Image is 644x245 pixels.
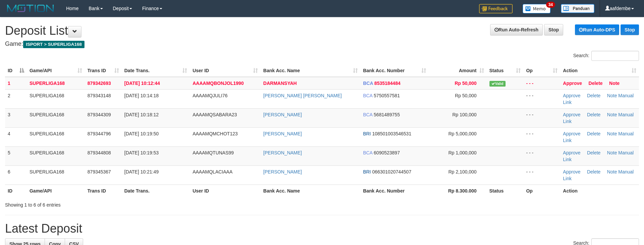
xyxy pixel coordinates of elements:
[372,169,411,174] span: Copy 066301020744507 to clipboard
[575,24,619,35] a: Run Auto-DPS
[192,169,232,174] span: AAAAMQLACIAAA
[591,51,639,61] input: Search:
[192,93,227,98] span: AAAAMQJULI76
[607,150,617,155] a: Note
[5,108,27,127] td: 3
[560,185,639,197] th: Action
[192,131,238,136] span: AAAAMQMCHOT123
[587,131,600,136] a: Delete
[363,131,371,136] span: BRI
[448,169,476,174] span: Rp 2,100,000
[523,146,560,165] td: - - -
[263,169,302,174] a: [PERSON_NAME]
[363,112,372,117] span: BCA
[87,93,111,98] span: 879343148
[263,81,297,86] a: DARMANSYAH
[5,77,27,90] td: 1
[124,150,159,155] span: [DATE] 10:19:53
[87,169,111,174] span: 879345367
[487,65,524,77] th: Status: activate to sort column ascending
[563,150,634,162] a: Manual Link
[589,81,603,86] a: Delete
[5,146,27,165] td: 5
[124,93,159,98] span: [DATE] 10:14:18
[479,4,513,13] img: Feedback.jpg
[27,185,85,197] th: Game/API
[489,81,506,87] span: Valid transaction
[263,93,342,98] a: [PERSON_NAME] [PERSON_NAME]
[363,169,371,174] span: BRI
[563,93,634,105] a: Manual Link
[124,112,159,117] span: [DATE] 10:18:12
[448,150,476,155] span: Rp 1,000,000
[561,4,594,13] img: panduan.png
[523,185,560,197] th: Op
[563,93,580,98] a: Approve
[563,169,580,174] a: Approve
[360,185,429,197] th: Bank Acc. Number
[5,165,27,185] td: 6
[429,185,487,197] th: Rp 8.300.000
[587,169,600,174] a: Delete
[23,41,84,48] span: ISPORT > SUPERLIGA168
[27,127,85,146] td: SUPERLIGA168
[621,24,639,35] a: Stop
[27,165,85,185] td: SUPERLIGA168
[607,131,617,136] a: Note
[374,93,400,98] span: Copy 5750557581 to clipboard
[374,81,401,86] span: Copy 8535184484 to clipboard
[607,169,617,174] a: Note
[363,81,373,86] span: BCA
[563,81,582,86] a: Approve
[455,93,477,98] span: Rp 50,000
[5,127,27,146] td: 4
[523,89,560,108] td: - - -
[607,112,617,117] a: Note
[192,150,234,155] span: AAAAMQTUNAS99
[124,81,160,86] span: [DATE] 10:12:44
[87,131,111,136] span: 879344796
[263,150,302,155] a: [PERSON_NAME]
[455,81,476,86] span: Rp 50,000
[87,150,111,155] span: 879344808
[587,112,600,117] a: Delete
[372,131,411,136] span: Copy 108501003546531 to clipboard
[363,150,372,155] span: BCA
[5,41,639,47] h4: Game:
[607,93,617,98] a: Note
[452,112,476,117] span: Rp 100,000
[490,24,543,35] a: Run Auto-Refresh
[263,112,302,117] a: [PERSON_NAME]
[563,112,580,117] a: Approve
[27,108,85,127] td: SUPERLIGA168
[374,150,400,155] span: Copy 6090523897 to clipboard
[448,131,476,136] span: Rp 5,000,000
[5,3,56,13] img: MOTION_logo.png
[190,185,260,197] th: User ID
[563,112,634,124] a: Manual Link
[573,51,639,61] label: Search:
[85,185,122,197] th: Trans ID
[523,77,560,90] td: - - -
[563,131,634,143] a: Manual Link
[563,150,580,155] a: Approve
[5,185,27,197] th: ID
[260,185,360,197] th: Bank Acc. Name
[5,89,27,108] td: 2
[544,24,563,35] a: Stop
[27,65,85,77] th: Game/API: activate to sort column ascending
[429,65,487,77] th: Amount: activate to sort column ascending
[260,65,360,77] th: Bank Acc. Name: activate to sort column ascending
[87,112,111,117] span: 879344309
[5,222,639,235] h1: Latest Deposit
[546,2,555,8] span: 34
[124,169,159,174] span: [DATE] 10:21:49
[363,93,372,98] span: BCA
[27,146,85,165] td: SUPERLIGA168
[487,185,524,197] th: Status
[190,65,260,77] th: User ID: activate to sort column ascending
[560,65,639,77] th: Action: activate to sort column ascending
[122,185,190,197] th: Date Trans.
[609,81,620,86] a: Note
[5,65,27,77] th: ID: activate to sort column descending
